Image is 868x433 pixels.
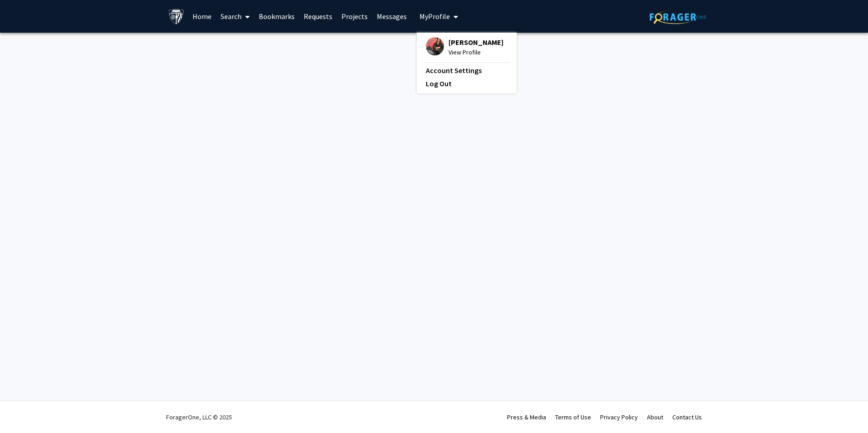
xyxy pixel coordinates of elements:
[337,0,372,32] a: Projects
[647,413,663,421] a: About
[166,401,232,433] div: ForagerOne, LLC © 2025
[555,413,591,421] a: Terms of Use
[426,78,508,89] a: Log Out
[426,65,508,76] a: Account Settings
[449,37,503,47] span: [PERSON_NAME]
[299,0,337,32] a: Requests
[372,0,411,32] a: Messages
[419,12,450,21] span: My Profile
[507,413,546,421] a: Press & Media
[426,37,444,55] img: Profile Picture
[426,37,503,57] div: Profile Picture[PERSON_NAME]View Profile
[600,413,638,421] a: Privacy Policy
[672,413,702,421] a: Contact Us
[168,9,184,25] img: Johns Hopkins University Logo
[449,47,503,57] span: View Profile
[216,0,254,32] a: Search
[254,0,299,32] a: Bookmarks
[188,0,216,32] a: Home
[650,10,706,24] img: ForagerOne Logo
